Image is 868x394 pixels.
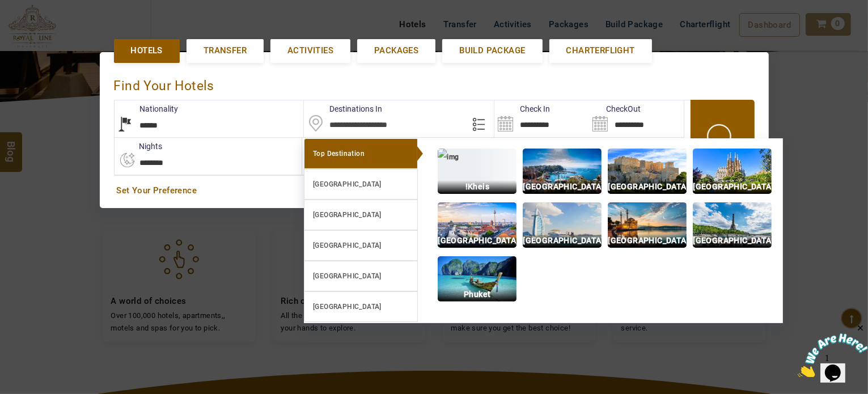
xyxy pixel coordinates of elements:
b: [GEOGRAPHIC_DATA] [313,211,382,219]
input: Search [589,100,684,137]
label: Rooms [302,141,353,152]
a: [GEOGRAPHIC_DATA] [304,291,418,322]
span: 1 [5,5,9,14]
p: [GEOGRAPHIC_DATA] [693,234,772,247]
b: Top Destination [313,150,365,158]
span: Hotels [131,45,163,57]
img: img [523,202,602,248]
span: Packages [374,45,418,57]
p: !Kheis [438,180,516,193]
label: Check In [494,103,550,115]
img: img [438,256,516,302]
a: Transfer [187,39,264,62]
a: Build Package [442,39,542,62]
span: Charterflight [566,45,635,57]
img: img [693,202,772,248]
b: [GEOGRAPHIC_DATA] [313,180,382,188]
iframe: chat widget [798,323,868,377]
b: [GEOGRAPHIC_DATA] [313,242,382,249]
p: Phuket [438,288,516,301]
img: img [523,149,602,194]
b: [GEOGRAPHIC_DATA] [313,303,382,311]
p: [GEOGRAPHIC_DATA] [693,180,772,193]
input: Search [494,100,589,137]
a: Activities [270,39,350,62]
a: [GEOGRAPHIC_DATA] [304,200,418,230]
a: Top Destination [304,138,418,169]
div: Find Your Hotels [114,66,755,100]
img: img [693,149,772,194]
img: img [608,149,687,194]
a: Charterflight [549,39,652,62]
span: Build Package [459,45,525,57]
label: CheckOut [589,103,641,115]
a: [GEOGRAPHIC_DATA] [304,261,418,291]
span: Transfer [204,45,247,57]
p: [GEOGRAPHIC_DATA] [523,180,602,193]
a: [GEOGRAPHIC_DATA] [304,169,418,200]
label: Nationality [115,103,179,115]
a: [GEOGRAPHIC_DATA] [304,230,418,261]
b: [GEOGRAPHIC_DATA] [313,272,382,280]
label: nights [114,141,163,152]
a: Hotels [114,39,180,62]
label: Destinations In [304,103,382,115]
p: [GEOGRAPHIC_DATA] [523,234,602,247]
span: Activities [287,45,333,57]
img: img [608,202,687,248]
a: Packages [357,39,435,62]
p: [GEOGRAPHIC_DATA] [608,234,687,247]
p: [GEOGRAPHIC_DATA] [608,180,687,193]
p: [GEOGRAPHIC_DATA] [438,234,516,247]
a: Set Your Preference [117,185,752,197]
img: img [438,202,516,248]
img: img [438,149,516,194]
